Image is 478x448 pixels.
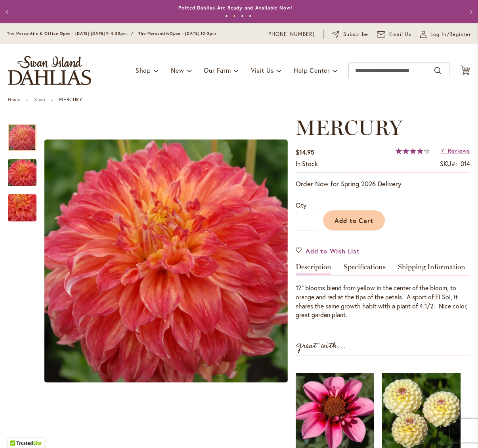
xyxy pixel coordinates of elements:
[440,159,457,168] strong: SKU
[296,263,470,319] div: Detailed Product Info
[34,96,45,102] a: Shop
[44,116,288,406] div: Mercury
[306,246,360,255] span: Add to Wish List
[344,263,386,275] a: Specifications
[296,263,331,275] a: Description
[335,216,374,225] span: Add to Cart
[266,30,314,38] a: [PHONE_NUMBER]
[44,116,324,406] div: Product Images
[296,246,360,255] a: Add to Wish List
[204,66,231,74] span: Our Farm
[59,96,82,102] strong: MERCURY
[296,159,318,168] div: Availability
[296,115,402,140] span: MERCURY
[396,148,430,154] div: 85%
[44,116,288,406] div: MercuryMercuryMercury
[7,31,170,36] span: The Mercantile & Office Open - [DATE]-[DATE] 9-4:30pm / The Mercantile
[296,339,346,352] strong: Great with...
[44,140,288,383] img: Mercury
[296,284,470,319] div: 12" blooms blend from yellow in the center of the bloom, to orange and red at the tips of the pet...
[461,159,470,168] div: 014
[136,66,151,74] span: Shop
[296,201,306,209] span: Qty
[251,66,274,74] span: Visit Us
[332,30,368,38] a: Subscribe
[296,159,318,168] span: In stock
[8,96,20,102] a: Home
[8,151,44,186] div: Mercury
[343,30,368,38] span: Subscribe
[377,30,412,38] a: Email Us
[225,15,228,17] button: 1 of 4
[249,15,252,17] button: 4 of 4
[389,30,412,38] span: Email Us
[8,56,91,85] a: store logo
[323,210,385,231] button: Add to Cart
[441,147,444,154] span: 7
[441,147,470,154] a: 7 Reviews
[171,66,184,74] span: New
[294,66,330,74] span: Help Center
[296,179,470,189] p: Order Now for Spring 2026 Delivery
[8,186,36,221] div: Mercury
[398,263,465,275] a: Shipping Information
[448,147,470,154] span: Reviews
[420,30,471,38] a: Log In/Register
[430,30,471,38] span: Log In/Register
[178,5,293,11] a: Potted Dahlias Are Ready and Available Now!
[6,420,28,442] iframe: Launch Accessibility Center
[296,148,314,156] span: $14.95
[170,31,216,36] span: Open - [DATE] 10-3pm
[8,116,44,151] div: Mercury
[233,15,236,17] button: 2 of 4
[462,4,478,20] button: Next
[241,15,244,17] button: 3 of 4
